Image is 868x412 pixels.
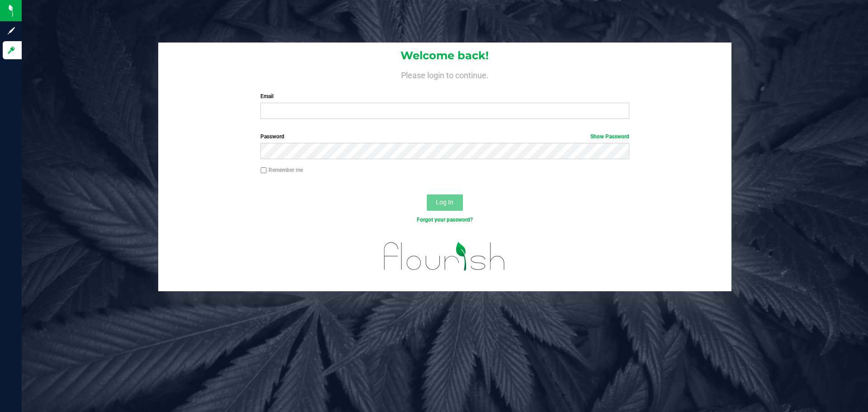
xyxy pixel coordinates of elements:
[260,133,284,140] span: Password
[158,69,731,80] h4: Please login to continue.
[427,194,463,211] button: Log In
[260,92,629,100] label: Email
[417,217,473,223] a: Forgot your password?
[260,167,267,174] input: Remember me
[436,199,453,206] span: Log In
[7,26,16,35] inline-svg: Sign up
[158,50,731,62] h1: Welcome back!
[7,46,16,55] inline-svg: Log in
[590,133,629,140] a: Show Password
[373,233,516,279] img: flourish_logo.svg
[260,166,303,174] label: Remember me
